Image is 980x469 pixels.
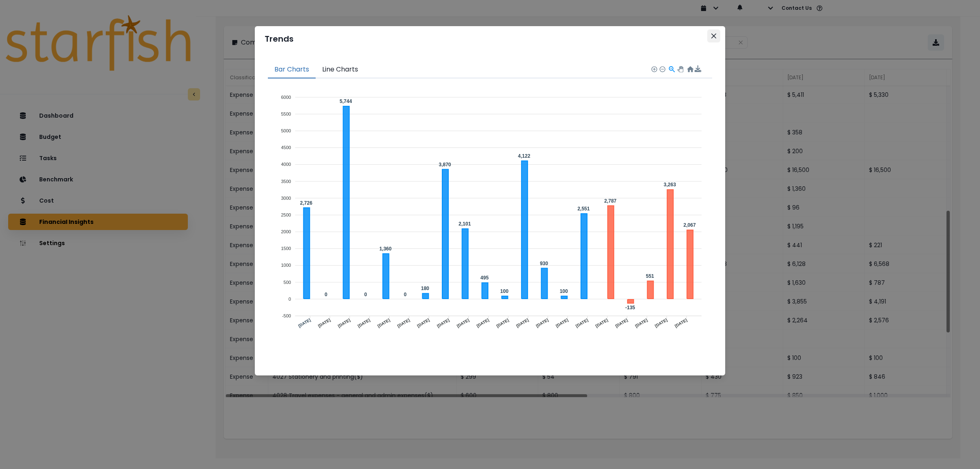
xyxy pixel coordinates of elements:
[377,318,391,328] tspan: [DATE]
[281,95,291,100] tspan: 6000
[281,162,291,167] tspan: 4000
[456,318,470,328] tspan: [DATE]
[634,318,648,328] tspan: [DATE]
[317,317,331,328] tspan: [DATE]
[695,65,702,72] div: Menu
[476,317,490,328] tspan: [DATE]
[396,318,410,328] tspan: [DATE]
[337,318,351,328] tspan: [DATE]
[615,318,628,328] tspan: [DATE]
[268,61,316,78] button: Bar Charts
[281,263,291,268] tspan: 1000
[575,318,589,328] tspan: [DATE]
[668,65,675,72] div: Selection Zoom
[282,313,291,318] tspan: -500
[555,317,569,328] tspan: [DATE]
[281,229,291,234] tspan: 2000
[654,317,668,328] tspan: [DATE]
[535,317,549,328] tspan: [DATE]
[686,65,693,72] div: Reset Zoom
[436,318,450,328] tspan: [DATE]
[707,29,720,42] button: Close
[695,65,702,72] img: download-solid.76f27b67513bc6e4b1a02da61d3a2511.svg
[357,318,371,328] tspan: [DATE]
[283,280,291,285] tspan: 500
[281,128,291,133] tspan: 5000
[281,145,291,150] tspan: 4500
[281,212,291,217] tspan: 2500
[674,318,688,328] tspan: [DATE]
[651,66,657,71] div: Zoom In
[297,317,311,328] tspan: [DATE]
[496,318,510,328] tspan: [DATE]
[316,61,365,78] button: Line Charts
[281,196,291,201] tspan: 3000
[595,318,608,328] tspan: [DATE]
[659,66,665,71] div: Zoom Out
[255,26,725,51] header: Trends
[515,317,529,328] tspan: [DATE]
[281,179,291,184] tspan: 3500
[416,317,430,328] tspan: [DATE]
[281,246,291,251] tspan: 1500
[289,297,291,301] tspan: 0
[677,66,682,71] div: Panning
[281,112,291,116] tspan: 5500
